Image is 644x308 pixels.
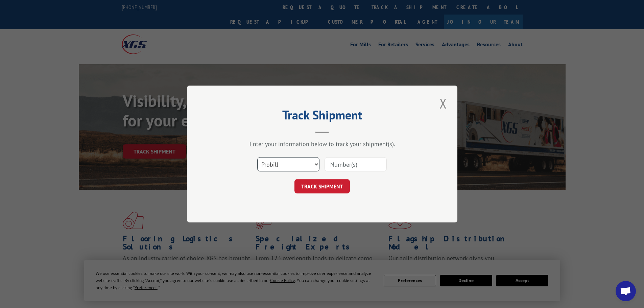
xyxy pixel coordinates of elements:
[221,110,424,123] h2: Track Shipment
[325,157,387,171] input: Number(s)
[437,94,449,113] button: Close modal
[616,281,636,301] a: Open chat
[294,179,350,193] button: TRACK SHIPMENT
[221,140,424,148] div: Enter your information below to track your shipment(s).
